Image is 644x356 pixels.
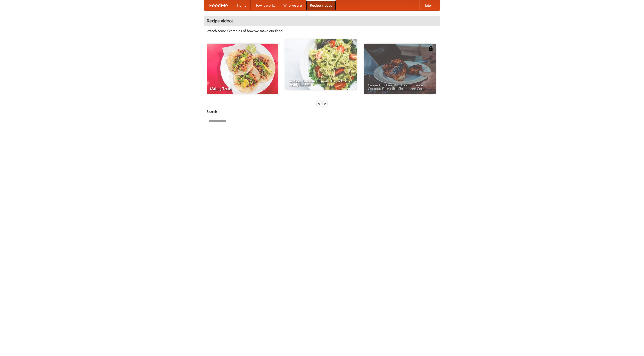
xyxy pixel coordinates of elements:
a: Recipe videos [306,0,336,10]
div: » [323,100,327,107]
h4: Recipe videos [204,16,440,26]
a: How it works [251,0,279,10]
img: 483408.png [428,46,433,51]
a: An Easy, Summery Tomato Pasta That's Ready for Fall [285,39,357,90]
a: FoodMe [204,0,233,10]
a: Who we are [279,0,306,10]
p: Watch some examples of how we make our food! [207,28,437,33]
span: An Easy, Summery Tomato Pasta That's Ready for Fall [289,79,353,86]
a: Making Tacos [207,44,278,94]
h5: Search [207,109,437,114]
div: « [317,100,321,107]
a: Home [233,0,251,10]
a: Help [419,0,435,10]
span: Making Tacos [210,87,274,90]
